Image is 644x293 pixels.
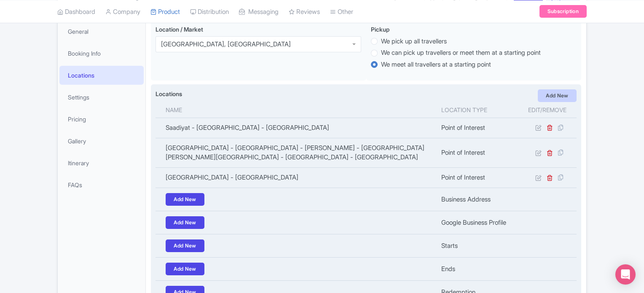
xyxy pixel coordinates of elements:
[59,153,144,172] a: Itinerary
[156,102,436,118] th: Name
[59,110,144,129] a: Pricing
[518,102,577,118] th: Edit/Remove
[156,89,182,98] label: Locations
[59,132,144,151] a: Gallery
[381,37,447,46] label: We pick up all travellers
[59,44,144,63] a: Booking Info
[381,48,541,58] label: We can pick up travellers or meet them at a starting point
[59,22,144,41] a: General
[166,216,204,229] a: Add New
[539,5,587,18] a: Subscription
[156,26,203,33] span: Location / Market
[538,89,577,102] a: Add New
[615,264,636,285] div: Open Intercom Messenger
[156,167,436,188] td: [GEOGRAPHIC_DATA] - [GEOGRAPHIC_DATA]
[59,175,144,194] a: FAQs
[161,40,291,48] div: [GEOGRAPHIC_DATA], [GEOGRAPHIC_DATA]
[166,263,204,275] a: Add New
[436,118,518,138] td: Point of Interest
[436,211,518,234] td: Google Business Profile
[436,167,518,188] td: Point of Interest
[156,118,436,138] td: Saadiyat - [GEOGRAPHIC_DATA] - [GEOGRAPHIC_DATA]
[166,239,204,252] a: Add New
[436,188,518,211] td: Business Address
[436,258,518,281] td: Ends
[156,138,436,167] td: [GEOGRAPHIC_DATA] - [GEOGRAPHIC_DATA] - [PERSON_NAME] - [GEOGRAPHIC_DATA][PERSON_NAME][GEOGRAPHIC...
[59,88,144,107] a: Settings
[371,26,389,33] span: Pickup
[166,193,204,206] a: Add New
[381,60,491,70] label: We meet all travellers at a starting point
[436,138,518,167] td: Point of Interest
[59,66,144,85] a: Locations
[436,102,518,118] th: Location type
[436,234,518,258] td: Starts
